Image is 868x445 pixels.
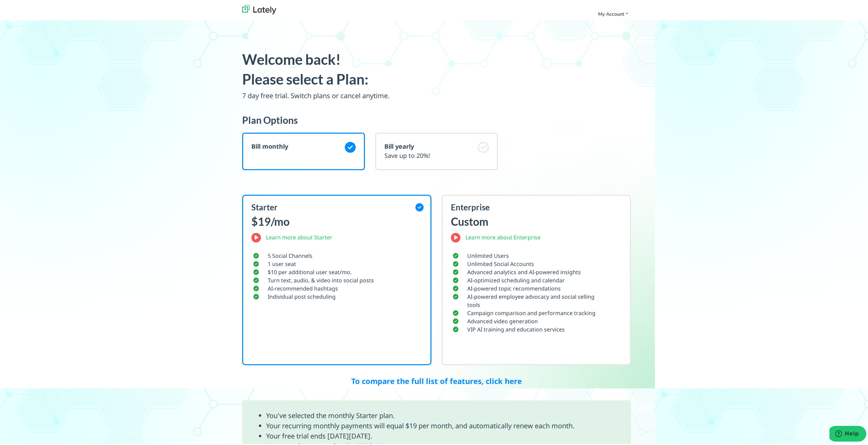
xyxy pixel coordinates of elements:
[351,374,522,385] a: To compare the full list of features, click here
[242,89,631,100] p: 7 day free trial. Switch plans or cancel anytime.
[268,259,296,266] small: 1 user seat
[467,316,538,324] small: Advanced video generation
[251,141,288,149] span: Bill monthly
[384,150,489,159] p: Save up to 20%!
[266,419,574,430] li: Your recurring monthly payments will equal $19 per month, and automatically renew each month.
[268,292,336,299] small: Individual post scheduling
[451,214,623,227] h2: Custom
[467,292,594,307] small: AI-powered employee advocacy and social selling tools
[466,232,541,240] a: Learn more about Enterprise
[266,232,332,240] a: Learn more about Starter
[384,141,414,149] span: Bill yearly
[451,201,623,211] h2: Enterprise
[467,251,509,258] small: Unlimited Users
[467,324,565,332] small: VIP AI training and education services
[242,69,631,86] h3: Please select a Plan:
[598,10,624,16] span: My Account
[268,267,352,275] small: $10 per additional user seat/mo.
[242,4,276,13] img: lately_logo_nav.700ca2e7.jpg
[467,283,561,291] small: AI-powered topic recommendations
[242,113,631,125] h4: Plan Options
[467,267,581,275] small: Advanced analytics and AI-powered insights
[251,201,424,211] h2: Starter
[268,283,338,291] small: AI-recommended hashtags
[595,7,631,18] a: My Account
[266,409,574,419] li: You've selected the monthly Starter plan.
[266,430,574,440] li: Your free trial ends [DATE][DATE].
[268,275,374,283] small: Turn text, audio, & video into social posts
[467,308,595,315] small: Campaign comparison and performance tracking
[829,425,866,442] iframe: Opens a widget where you can find more information
[251,214,424,227] h2: $19/mo
[467,275,565,283] small: AI-optimized scheduling and calendar
[467,259,534,266] small: Unlimited Social Accounts
[268,251,312,258] small: 5 Social Channels
[242,49,631,66] h3: Welcome back!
